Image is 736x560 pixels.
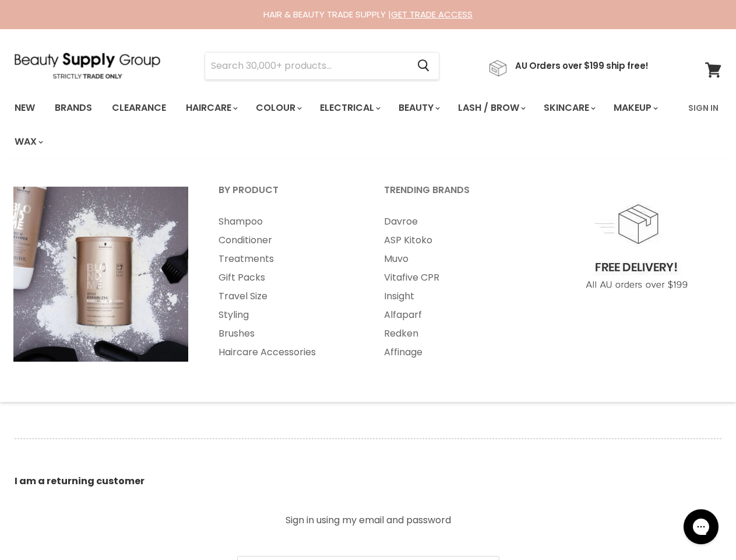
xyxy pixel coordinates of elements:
a: Sign In [681,96,726,120]
a: Shampoo [204,212,367,231]
a: Insight [369,287,533,306]
a: Gift Packs [204,268,367,287]
a: Treatments [204,250,367,268]
a: Redken [369,324,533,343]
a: Styling [204,306,367,324]
a: ASP Kitoko [369,231,533,250]
p: Sign in using my email and password [237,516,499,525]
a: Beauty [390,96,447,120]
a: Travel Size [204,287,367,306]
button: Search [408,52,439,79]
a: Lash / Brow [449,96,533,120]
form: Product [205,52,439,80]
a: Makeup [605,96,665,120]
ul: Main menu [204,212,367,362]
a: Skincare [535,96,603,120]
a: Brushes [204,324,367,343]
iframe: Gorgias live chat messenger [678,505,724,548]
a: Davroe [369,212,533,231]
a: Electrical [311,96,388,120]
a: New [6,96,44,120]
a: Brands [46,96,101,120]
b: I am a returning customer [15,474,145,488]
a: By Product [204,181,367,210]
a: Conditioner [204,231,367,250]
a: Affinage [369,343,533,362]
a: Muvo [369,250,533,268]
a: Haircare [177,96,245,120]
a: Alfaparf [369,306,533,324]
a: Trending Brands [369,181,533,210]
ul: Main menu [369,212,533,362]
a: GET TRADE ACCESS [391,8,473,20]
ul: Main menu [6,91,681,159]
a: Vitafive CPR [369,268,533,287]
a: Haircare Accessories [204,343,367,362]
a: Clearance [103,96,175,120]
a: Colour [247,96,309,120]
a: Wax [6,129,50,154]
input: Search [205,52,408,79]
